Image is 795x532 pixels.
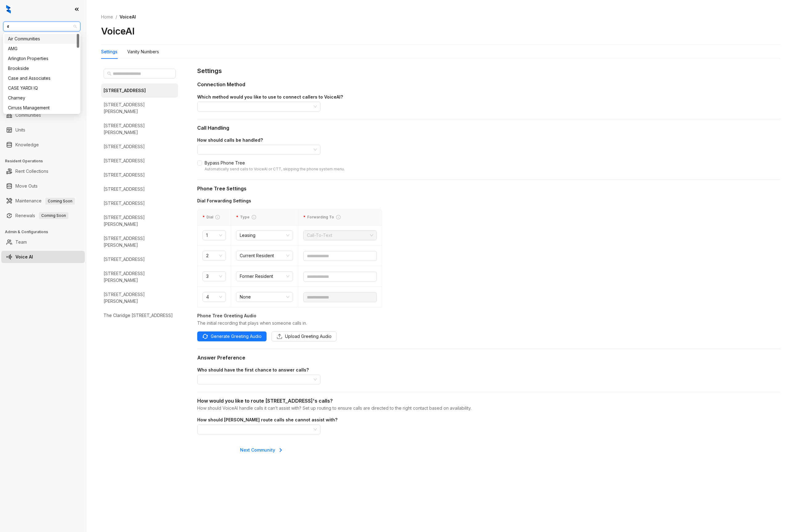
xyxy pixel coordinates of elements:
span: 1 [206,231,222,240]
div: Charney [4,93,79,103]
div: [STREET_ADDRESS] [104,186,145,193]
div: [STREET_ADDRESS] [104,200,145,207]
h2: VoiceAI [101,25,135,37]
div: Phone Tree Greeting Audio [197,312,780,319]
a: Knowledge [15,139,39,151]
a: RenewalsComing Soon [15,209,68,222]
span: VoiceAI [120,14,136,19]
a: Team [15,236,27,248]
div: Type [236,214,293,220]
span: None [240,292,289,302]
li: Units [1,124,85,136]
div: Brookside [4,63,79,73]
div: Dial [202,214,226,220]
span: SfRent [7,22,77,31]
div: Which method would you like to use to connect callers to VoiceAI? [197,94,780,100]
div: Cirruss Management [4,103,79,113]
div: AMG [8,45,75,52]
div: Charney [8,95,75,101]
li: Communities [1,109,85,121]
span: Coming Soon [39,212,68,219]
div: The initial recording that plays when someone calls in. [197,320,780,327]
div: Air Communities [4,34,79,44]
div: Forwarding To [303,214,377,220]
h3: Admin & Configurations [5,229,86,235]
span: 2 [206,251,222,260]
div: Arlington Properties [4,54,79,63]
li: Leads [1,41,85,54]
li: Rent Collections [1,165,85,177]
li: Renewals [1,209,85,222]
button: Upload Greeting Audio [271,331,336,341]
li: Leasing [1,68,85,80]
div: [STREET_ADDRESS][PERSON_NAME] [104,214,176,228]
button: Generate Greeting Audio [197,331,267,341]
div: Call Handling [197,124,780,132]
a: Home [100,14,114,20]
span: Coming Soon [45,198,75,205]
div: [STREET_ADDRESS] [104,143,145,150]
div: Case and Associates [4,73,79,83]
a: Voice AI [15,251,33,263]
div: Dial Forwarding Settings [197,197,382,204]
div: CASE YARDI IQ [8,85,75,91]
div: [STREET_ADDRESS] [104,157,145,164]
div: Phone Tree Settings [197,185,780,193]
div: How should VoiceAI handle calls it can’t assist with? Set up routing to ensure calls are directed... [197,405,780,412]
span: Current Resident [240,251,289,260]
li: Collections [1,83,85,95]
div: Settings [101,48,117,55]
a: Rent Collections [15,165,48,177]
div: Case and Associates [8,75,75,82]
div: AMG [4,44,79,54]
div: How should [PERSON_NAME] route calls she cannot assist with? [197,416,780,423]
div: Cirruss Management [8,104,75,111]
div: Vanity Numbers [127,48,159,55]
span: Bypass Phone Tree [202,160,347,172]
span: 4 [206,292,222,302]
img: logo [6,5,11,14]
li: Voice AI [1,251,85,263]
div: Settings [197,66,780,76]
div: [STREET_ADDRESS] [104,256,145,263]
div: The Claridge [STREET_ADDRESS] [104,312,173,319]
span: Former Resident [240,272,289,281]
span: search [107,71,112,76]
div: Who should have the first chance to answer calls? [197,367,780,373]
li: Move Outs [1,180,85,192]
li: / [116,14,117,20]
div: Arlington Properties [8,55,75,62]
div: Answer Preference [197,354,780,362]
div: [STREET_ADDRESS][PERSON_NAME] [104,270,176,284]
span: Call-To-Text [307,231,373,240]
div: CASE YARDI IQ [4,83,79,93]
div: Brookside [8,65,75,72]
div: Connection Method [197,81,780,88]
div: Air Communities [8,35,75,42]
div: [STREET_ADDRESS][PERSON_NAME] [104,235,176,249]
span: Generate Greeting Audio [211,333,262,340]
div: [STREET_ADDRESS][PERSON_NAME] [104,122,176,136]
a: Move Outs [15,180,38,192]
span: 3 [206,272,222,281]
span: Upload Greeting Audio [285,333,332,340]
div: [STREET_ADDRESS][PERSON_NAME] [104,101,176,115]
div: Automatically send calls to VoiceAI or CTT, skipping the phone system menu. [205,166,345,172]
h3: Resident Operations [5,158,86,164]
a: Units [15,124,25,136]
a: Communities [15,109,41,121]
div: [STREET_ADDRESS][PERSON_NAME] [104,291,176,305]
li: Maintenance [1,195,85,207]
div: Next Community [240,447,284,453]
div: [STREET_ADDRESS] [104,87,146,94]
div: How should calls be handled? [197,137,780,144]
span: Leasing [240,231,289,240]
div: How would you like to route [STREET_ADDRESS]'s calls? [197,397,780,405]
li: Team [1,236,85,248]
div: [STREET_ADDRESS] [104,172,145,178]
li: Knowledge [1,139,85,151]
